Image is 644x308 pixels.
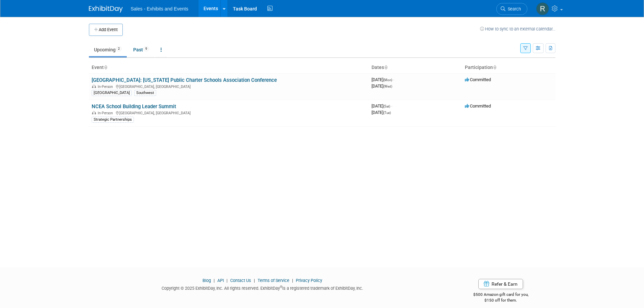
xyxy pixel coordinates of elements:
img: In-Person Event [92,111,96,114]
span: Search [505,6,521,11]
span: | [252,278,257,283]
span: Committed [465,103,491,109]
a: Upcoming2 [89,43,127,56]
span: | [225,278,229,283]
a: Search [496,3,527,15]
div: [GEOGRAPHIC_DATA] [92,90,132,96]
span: Committed [465,77,491,82]
span: (Wed) [383,85,392,88]
span: | [212,278,216,283]
a: Sort by Start Date [384,65,387,70]
a: Past9 [128,43,154,56]
th: Dates [369,62,462,73]
span: - [393,77,394,82]
a: Blog [202,278,211,283]
sup: ® [280,285,282,289]
img: Renee Dietrich [536,2,549,15]
a: Sort by Participation Type [493,65,496,70]
a: [GEOGRAPHIC_DATA]: [US_STATE] Public Charter Schools Association Conference [92,77,277,83]
span: Sales - Exhibits and Events [131,6,188,11]
span: | [290,278,295,283]
a: API [217,278,224,283]
span: In-Person [98,85,115,89]
th: Event [89,62,369,73]
a: Privacy Policy [296,278,322,283]
a: Sort by Event Name [104,65,107,70]
div: [GEOGRAPHIC_DATA], [GEOGRAPHIC_DATA] [92,110,366,115]
span: (Mon) [383,78,392,82]
img: In-Person Event [92,85,96,88]
a: Contact Us [230,278,251,283]
div: Copyright © 2025 ExhibitDay, Inc. All rights reserved. ExhibitDay is a registered trademark of Ex... [89,284,436,291]
span: - [391,103,392,109]
img: ExhibitDay [89,6,123,13]
span: [DATE] [372,103,392,109]
a: How to sync to an external calendar... [480,26,555,31]
div: $150 off for them. [446,298,555,303]
div: $500 Amazon gift card for you, [446,287,555,303]
span: In-Person [98,111,115,115]
a: NCEA School Building Leader Summit [92,103,176,110]
span: [DATE] [372,110,391,115]
span: 2 [116,46,122,51]
div: Strategic Partnerships [92,117,134,123]
span: (Sat) [383,104,390,108]
a: Terms of Service [258,278,289,283]
a: Refer & Earn [478,279,523,289]
button: Add Event [89,24,123,36]
div: [GEOGRAPHIC_DATA], [GEOGRAPHIC_DATA] [92,84,366,89]
span: (Tue) [383,111,391,115]
span: 9 [143,46,149,51]
span: [DATE] [372,84,392,89]
th: Participation [462,62,555,73]
div: Southwest [134,90,156,96]
span: [DATE] [372,77,394,82]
